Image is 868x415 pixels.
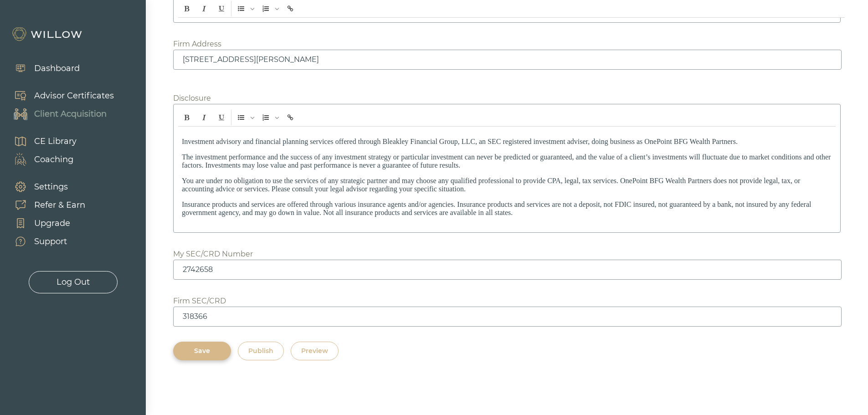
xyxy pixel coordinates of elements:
p: You are under no obligation to use the services of any strategic partner and may choose any quali... [182,177,832,193]
div: Refer & Earn [34,199,85,211]
div: Dashboard [34,62,80,75]
div: Log Out [56,276,90,288]
span: Bold [179,1,195,16]
a: Upgrade [5,214,85,232]
a: CE Library [5,132,77,150]
div: Settings [34,181,68,193]
span: Insert Ordered List [257,1,281,16]
span: Italic [196,1,212,16]
div: Client Acquisition [34,108,107,120]
span: Insert Unordered List [233,1,257,16]
span: Underline [213,1,230,16]
p: Insurance products and services are offered through various insurance agents and/or agencies. Ins... [182,200,832,217]
span: Insert Ordered List [257,110,281,125]
div: Advisor Certificates [34,90,114,102]
img: Willow [11,27,84,41]
span: Bold [179,110,195,125]
div: Save [184,346,221,356]
a: Client Acquisition [5,105,114,123]
button: Publish [238,342,284,360]
div: Firm SEC/CRD [173,296,226,307]
div: Coaching [34,154,73,166]
span: Insert link [282,1,298,16]
a: Settings [5,178,85,196]
div: My SEC/CRD Number [173,249,253,260]
a: Refer & Earn [5,196,85,214]
span: Insert Unordered List [233,110,257,125]
a: Dashboard [5,59,80,77]
div: Firm Address [173,39,221,50]
div: Support [34,236,67,248]
a: Advisor Certificates [5,87,114,105]
button: Preview [291,342,339,360]
div: Publish [248,346,273,356]
a: Coaching [5,150,77,169]
span: Insert link [282,110,298,125]
p: The investment performance and the success of any investment strategy or particular investment ca... [182,153,832,169]
div: Preview [301,346,328,356]
div: CE Library [34,135,77,148]
div: Upgrade [34,217,70,230]
span: Underline [213,110,230,125]
p: Investment advisory and financial planning services offered through Bleakley Financial Group, LLC... [182,138,832,146]
button: Save [173,342,231,360]
div: Disclosure [173,93,211,104]
span: Italic [196,110,212,125]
